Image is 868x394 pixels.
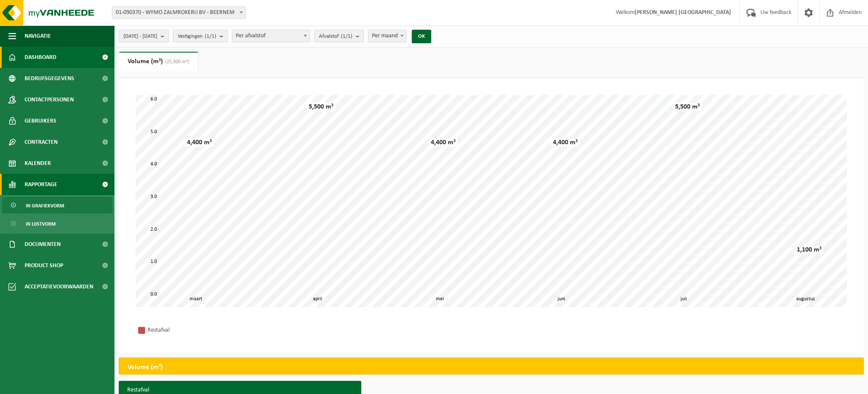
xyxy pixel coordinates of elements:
[368,30,406,42] span: Per maand
[25,110,56,131] span: Gebruikers
[26,216,56,232] span: In lijstvorm
[119,52,198,71] a: Volume (m³)
[25,174,57,195] span: Rapportage
[232,30,310,42] span: Per afvalstof
[112,6,246,19] span: 01-090370 - WYMO ZALMROKERIJ BV - BEERNEM
[178,30,216,43] span: Vestigingen
[123,30,157,43] span: [DATE] - [DATE]
[185,138,214,147] div: 4,400 m³
[25,153,51,174] span: Kalender
[148,325,258,335] div: Restafval
[25,234,61,255] span: Documenten
[307,103,335,111] div: 5,500 m³
[25,276,93,297] span: Acceptatievoorwaarden
[163,59,190,64] span: (25,300 m³)
[26,198,64,214] span: In grafiekvorm
[119,358,171,377] h2: Volume (m³)
[2,215,112,232] a: In lijstvorm
[412,30,431,43] button: OK
[112,7,246,19] span: 01-090370 - WYMO ZALMROKERIJ BV - BEERNEM
[2,197,112,213] a: In grafiekvorm
[25,255,63,276] span: Product Shop
[341,34,352,39] count: (1/1)
[119,30,169,42] button: [DATE] - [DATE]
[25,68,74,89] span: Bedrijfsgegevens
[673,103,702,111] div: 5,500 m³
[368,30,407,42] span: Per maand
[319,30,352,43] span: Afvalstof
[25,89,74,110] span: Contactpersonen
[635,9,731,16] strong: [PERSON_NAME] [GEOGRAPHIC_DATA]
[25,47,56,68] span: Dashboard
[795,246,823,254] div: 1,100 m³
[25,25,51,47] span: Navigatie
[429,138,458,147] div: 4,400 m³
[205,34,216,39] count: (1/1)
[173,30,228,42] button: Vestigingen(1/1)
[314,30,364,42] button: Afvalstof(1/1)
[232,30,310,42] span: Per afvalstof
[25,131,58,153] span: Contracten
[551,138,580,147] div: 4,400 m³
